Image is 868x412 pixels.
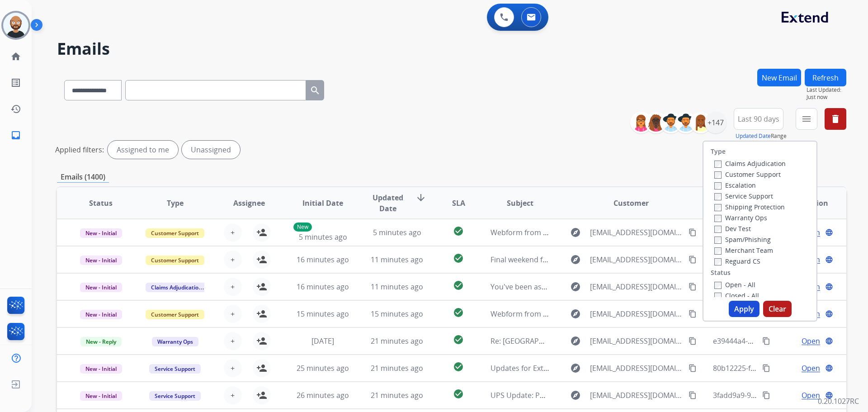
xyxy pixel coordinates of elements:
[224,305,242,323] button: +
[711,147,726,156] label: Type
[714,204,722,211] input: Shipping Protection
[491,363,782,373] span: Updates for Extend 10546066-3a76-410a-877a-958ac1fe3e1f_Brittany [PERSON_NAME]
[689,310,697,318] mat-icon: content_copy
[818,396,859,407] p: 0.20.1027RC
[80,364,122,374] span: New - Initial
[224,223,242,242] button: +
[570,363,581,374] mat-icon: explore
[762,364,770,372] mat-icon: content_copy
[89,198,113,208] span: Status
[714,182,722,189] input: Escalation
[453,280,464,291] mat-icon: check_circle
[713,363,849,373] span: 80b12225-f355-4465-9571-8f36824ada33
[167,198,184,208] span: Type
[256,227,267,238] mat-icon: person_add
[231,227,235,238] span: +
[714,193,722,200] input: Service Support
[491,227,695,237] span: Webform from [EMAIL_ADDRESS][DOMAIN_NAME] on [DATE]
[491,255,589,265] span: Final weekend for fall savings
[149,391,201,401] span: Service Support
[80,256,122,265] span: New - Initial
[371,282,423,292] span: 11 minutes ago
[256,336,267,346] mat-icon: person_add
[297,363,349,373] span: 25 minutes ago
[714,257,760,265] label: Reguard CS
[590,336,683,346] span: [EMAIL_ADDRESS][DOMAIN_NAME]
[224,359,242,377] button: +
[734,108,783,130] button: Last 90 days
[736,133,771,140] button: Updated Date
[570,308,581,319] mat-icon: explore
[297,309,349,319] span: 15 minutes ago
[415,192,426,203] mat-icon: arrow_downward
[182,141,240,159] div: Unassigned
[714,235,771,244] label: Spam/Phishing
[714,247,722,255] input: Merchant Team
[590,227,683,238] span: [EMAIL_ADDRESS][DOMAIN_NAME]
[802,363,820,374] span: Open
[713,390,849,400] span: 3fadd9a9-96de-4965-83a9-f5629d31f275
[491,309,695,319] span: Webform from [EMAIL_ADDRESS][DOMAIN_NAME] on [DATE]
[757,69,801,86] button: New Email
[714,161,722,168] input: Claims Adjudication
[830,114,841,124] mat-icon: delete
[491,282,774,292] span: You've been assigned a new service order: 8dd8dc96-6c1c-43b6-b22d-1ab4a5f818fb
[590,390,683,401] span: [EMAIL_ADDRESS][DOMAIN_NAME]
[714,293,722,300] input: Closed - All
[738,117,779,121] span: Last 90 days
[801,114,812,124] mat-icon: menu
[590,281,683,292] span: [EMAIL_ADDRESS][DOMAIN_NAME]
[256,308,267,319] mat-icon: person_add
[705,112,726,133] div: +147
[231,390,235,401] span: +
[80,310,122,319] span: New - Initial
[453,307,464,318] mat-icon: check_circle
[224,251,242,269] button: +
[10,77,21,88] mat-icon: list_alt
[310,85,321,96] mat-icon: search
[570,227,581,238] mat-icon: explore
[807,94,846,101] span: Just now
[302,198,343,208] span: Initial Date
[714,246,773,255] label: Merchant Team
[825,337,833,345] mat-icon: language
[231,254,235,265] span: +
[689,256,697,264] mat-icon: content_copy
[762,337,770,345] mat-icon: content_copy
[146,310,204,319] span: Customer Support
[57,171,109,183] p: Emails (1400)
[714,258,722,265] input: Reguard CS
[689,228,697,237] mat-icon: content_copy
[10,104,21,114] mat-icon: history
[57,40,846,58] h2: Emails
[689,364,697,372] mat-icon: content_copy
[231,336,235,346] span: +
[714,170,781,179] label: Customer Support
[763,301,792,317] button: Clear
[714,192,773,200] label: Service Support
[297,282,349,292] span: 16 minutes ago
[711,268,731,277] label: Status
[10,51,21,62] mat-icon: home
[713,336,854,346] span: e39444a4-a8da-40be-970c-7884bbc5d154
[714,224,751,233] label: Dev Test
[570,281,581,292] mat-icon: explore
[311,336,334,346] span: [DATE]
[297,255,349,265] span: 16 minutes ago
[613,198,649,208] span: Customer
[256,254,267,265] mat-icon: person_add
[371,309,423,319] span: 15 minutes ago
[714,291,759,300] label: Closed - All
[256,281,267,292] mat-icon: person_add
[80,228,122,238] span: New - Initial
[714,282,722,289] input: Open - All
[108,141,178,159] div: Assigned to me
[453,253,464,264] mat-icon: check_circle
[231,308,235,319] span: +
[507,198,533,208] span: Subject
[714,159,786,168] label: Claims Adjudication
[146,228,204,238] span: Customer Support
[453,334,464,345] mat-icon: check_circle
[297,390,349,400] span: 26 minutes ago
[80,283,122,292] span: New - Initial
